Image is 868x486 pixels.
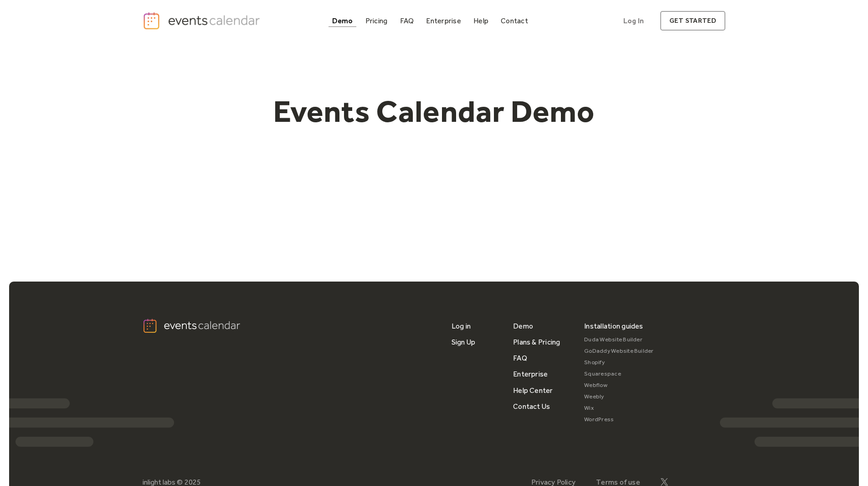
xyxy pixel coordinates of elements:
a: Help [470,15,492,27]
a: Shopify [584,357,654,368]
div: FAQ [400,18,414,23]
a: Duda Website Builder [584,334,654,345]
a: GoDaddy Website Builder [584,345,654,357]
a: Enterprise [513,366,548,382]
h1: Events Calendar Demo [259,93,609,130]
a: Plans & Pricing [513,334,560,350]
a: Sign Up [452,334,476,350]
div: Enterprise [426,18,461,23]
div: Demo [332,18,353,23]
a: Contact [497,15,532,27]
div: Installation guides [584,318,643,334]
a: Log in [452,318,471,334]
a: WordPress [584,414,654,425]
a: Pricing [362,15,391,27]
a: home [143,11,263,30]
div: Contact [501,18,528,23]
div: Pricing [365,18,388,23]
a: Contact Us [513,398,550,414]
a: Log In [614,11,653,31]
a: Squarespace [584,368,654,380]
a: Demo [329,15,357,27]
a: Demo [513,318,533,334]
a: Enterprise [422,15,464,27]
a: FAQ [513,350,527,366]
a: Webflow [584,380,654,391]
a: Weebly [584,391,654,402]
a: FAQ [396,15,418,27]
div: Help [473,18,488,23]
a: Help Center [513,382,553,398]
a: get started [660,11,725,31]
a: Wix [584,402,654,414]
